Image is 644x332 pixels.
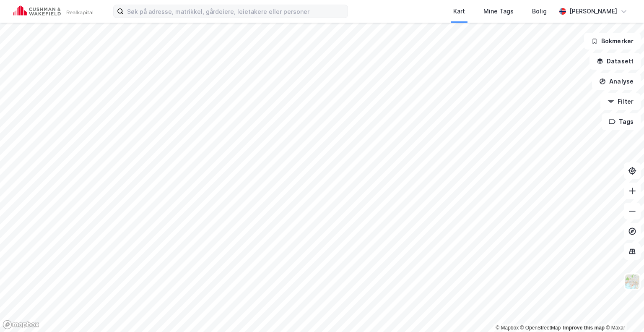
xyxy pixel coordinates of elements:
input: Søk på adresse, matrikkel, gårdeiere, leietakere eller personer [124,5,348,18]
div: [PERSON_NAME] [569,6,617,16]
div: Kart [453,6,465,16]
div: Kontrollprogram for chat [602,292,644,332]
iframe: Chat Widget [602,292,644,332]
div: Mine Tags [483,6,514,16]
div: Bolig [532,6,547,16]
img: cushman-wakefield-realkapital-logo.202ea83816669bd177139c58696a8fa1.svg [13,5,93,17]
